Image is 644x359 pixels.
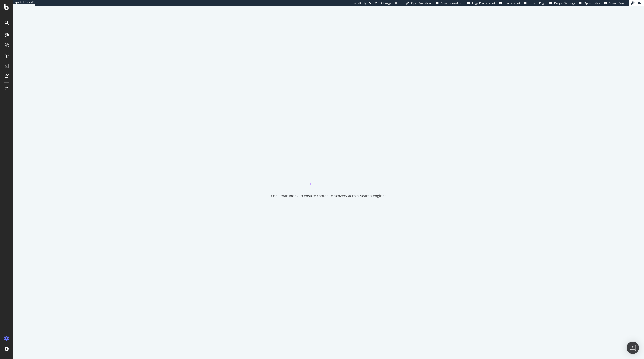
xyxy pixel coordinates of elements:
div: Open Intercom Messenger [627,342,639,354]
span: Admin Page [609,1,625,5]
a: Open Viz Editor [406,1,432,5]
span: Project Settings [554,1,575,5]
a: Logs Projects List [467,1,495,5]
span: Logs Projects List [472,1,495,5]
div: animation [310,167,347,185]
span: Admin Crawl List [441,1,463,5]
span: Open Viz Editor [411,1,432,5]
a: Project Page [524,1,545,5]
div: Viz Debugger: [375,1,394,5]
a: Open in dev [579,1,600,5]
a: Project Settings [549,1,575,5]
a: Admin Page [604,1,625,5]
a: Projects List [499,1,520,5]
span: Projects List [504,1,520,5]
div: Use SmartIndex to ensure content discovery across search engines [271,193,386,198]
a: Admin Crawl List [436,1,463,5]
div: ReadOnly: [354,1,367,5]
span: Open in dev [584,1,600,5]
span: Project Page [529,1,545,5]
